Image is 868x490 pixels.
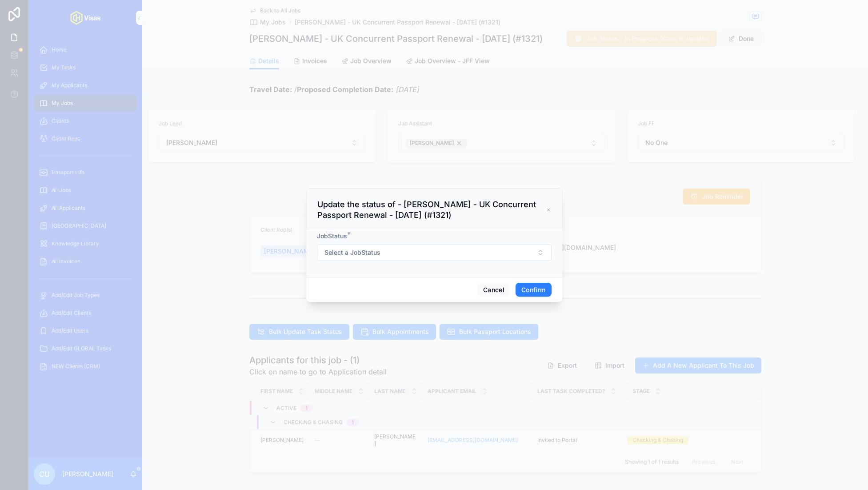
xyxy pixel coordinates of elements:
[317,199,547,221] h3: Update the status of - [PERSON_NAME] - UK Concurrent Passport Renewal - [DATE] (#1321)
[317,232,347,240] span: JobStatus
[477,283,510,297] button: Cancel
[516,283,551,297] button: Confirm
[324,248,380,257] span: Select a JobStatus
[317,244,552,261] button: Select Button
